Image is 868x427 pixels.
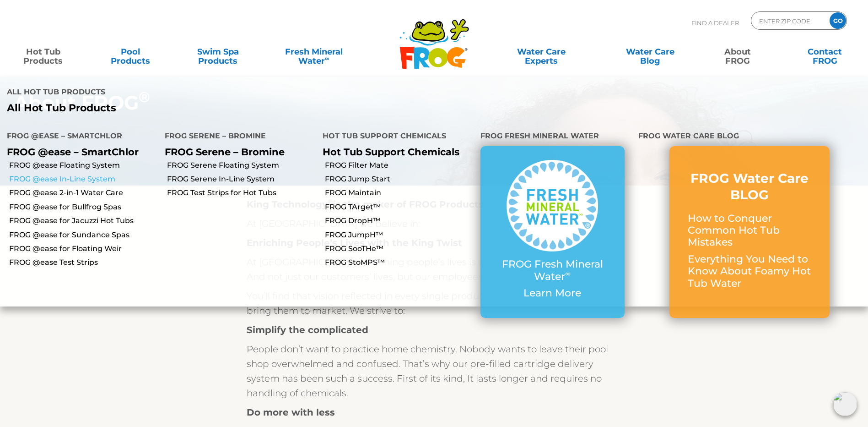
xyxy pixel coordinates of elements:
p: FROG @ease – SmartChlor [7,146,151,158]
a: FROG SooTHe™ [325,244,474,254]
a: Swim SpaProducts [184,43,252,61]
a: FROG @ease for Sundance Spas [9,230,158,240]
input: Zip Code Form [758,14,820,27]
h4: Hot Tub Support Chemicals [323,128,467,146]
a: AboutFROG [703,43,771,61]
a: PoolProducts [97,43,165,61]
strong: Do more with less [247,407,335,418]
a: Water CareBlog [616,43,684,61]
a: FROG @ease for Bullfrog Spas [9,202,158,212]
a: FROG DropH™ [325,216,474,226]
a: FROG Maintain [325,188,474,198]
a: FROG Filter Mate [325,160,474,170]
a: FROG Serene In-Line System [167,174,316,184]
input: GO [830,12,846,29]
p: Everything You Need to Know About Foamy Hot Tub Water [688,253,811,290]
p: People don’t want to practice home chemistry. Nobody wants to leave their pool shop overwhelmed a... [247,342,622,400]
a: All Hot Tub Products [7,102,427,114]
a: FROG @ease Test Strips [9,257,158,268]
a: FROG Water Care BLOG How to Conquer Common Hot Tub Mistakes Everything You Need to Know About Foa... [688,170,811,294]
a: FROG @ease In-Line System [9,174,158,184]
a: FROG @ease 2-in-1 Water Care [9,188,158,198]
h4: All Hot Tub Products [7,84,427,102]
a: FROG Test Strips for Hot Tubs [167,188,316,198]
p: FROG Fresh Mineral Water [499,258,606,283]
p: How to Conquer Common Hot Tub Mistakes [688,213,811,249]
a: FROG @ease for Floating Weir [9,244,158,254]
h4: FROG Fresh Mineral Water [480,128,625,146]
sup: ∞ [565,269,571,278]
strong: Simplify the complicated [247,324,368,335]
a: FROG @ease Floating System [9,160,158,170]
a: Water CareExperts [486,43,597,61]
a: FROG @ease for Jacuzzi Hot Tubs [9,216,158,226]
a: FROG Jump Start [325,174,474,184]
a: ContactFROG [791,43,859,61]
a: FROG Serene Floating System [167,160,316,170]
a: FROG TArget™ [325,202,474,212]
a: Fresh MineralWater∞ [271,43,356,61]
h4: FROG Serene – Bromine [165,128,309,146]
p: Learn More [499,287,606,299]
h4: FROG @ease – SmartChlor [7,128,151,146]
img: openIcon [833,392,857,416]
sup: ∞ [325,55,329,62]
a: FROG StoMPS™ [325,257,474,268]
p: FROG Serene – Bromine [165,146,309,158]
a: Hot TubProducts [9,43,77,61]
p: Find A Dealer [691,11,739,34]
h3: FROG Water Care BLOG [688,170,811,203]
a: FROG Fresh Mineral Water∞ Learn More [499,160,606,304]
h4: FROG Water Care Blog [638,128,861,146]
a: Hot Tub Support Chemicals [323,146,459,158]
a: FROG JumpH™ [325,230,474,240]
